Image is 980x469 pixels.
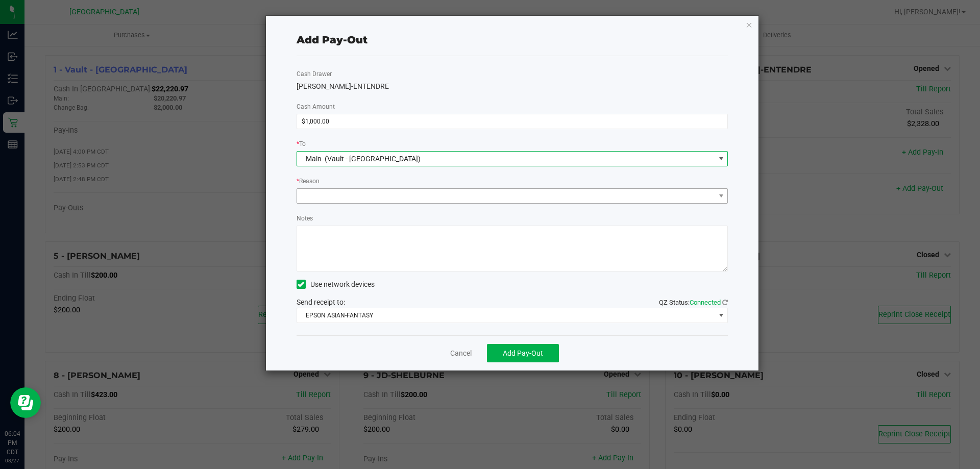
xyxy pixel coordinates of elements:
[297,103,335,110] span: Cash Amount
[503,349,543,357] span: Add Pay-Out
[659,299,728,306] span: QZ Status:
[297,308,715,323] span: EPSON ASIAN-FANTASY
[297,177,320,186] label: Reason
[297,279,375,290] label: Use network devices
[297,139,306,149] label: To
[297,298,345,306] span: Send receipt to:
[450,348,472,359] a: Cancel
[10,387,41,418] iframe: Resource center
[306,155,322,163] span: Main
[297,32,367,47] div: Add Pay-Out
[690,299,721,306] span: Connected
[297,81,728,92] div: [PERSON_NAME]-ENTENDRE
[325,155,421,163] span: (Vault - [GEOGRAPHIC_DATA])
[487,344,559,362] button: Add Pay-Out
[297,69,332,79] label: Cash Drawer
[297,214,313,223] label: Notes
